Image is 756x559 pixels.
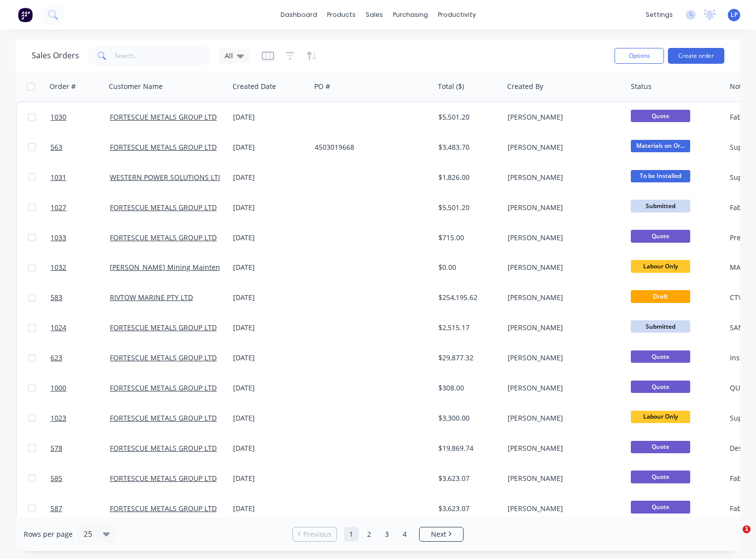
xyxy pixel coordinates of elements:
[438,142,497,152] div: $3,483.70
[50,283,110,312] a: 583
[508,112,617,122] div: [PERSON_NAME]
[438,323,497,333] div: $2,515.17
[438,413,497,423] div: $3,300.00
[631,82,652,91] div: Status
[110,172,223,182] a: WESTERN POWER SOLUTIONS LTD
[438,383,497,393] div: $308.00
[344,527,359,542] a: Page 1 is your current page
[276,7,322,22] a: dashboard
[631,471,690,483] span: Quote
[233,262,307,272] div: [DATE]
[631,290,690,302] span: Draft
[110,504,217,513] a: FORTESCUE METALS GROUP LTD
[110,353,217,362] a: FORTESCUE METALS GROUP LTD
[438,443,497,453] div: $19,869.74
[50,193,110,222] a: 1027
[631,200,690,212] span: Submitted
[233,504,307,514] div: [DATE]
[50,132,110,162] a: 563
[438,473,497,483] div: $3,623.07
[631,501,690,513] span: Quote
[110,323,217,332] a: FORTESCUE METALS GROUP LTD
[508,504,617,514] div: [PERSON_NAME]
[233,293,307,302] div: [DATE]
[233,233,307,243] div: [DATE]
[388,7,433,22] div: purchasing
[508,323,617,333] div: [PERSON_NAME]
[18,7,33,22] img: Factory
[314,82,330,91] div: PO #
[50,262,66,272] span: 1032
[110,112,217,122] a: FORTESCUE METALS GROUP LTD
[233,142,307,152] div: [DATE]
[508,413,617,423] div: [PERSON_NAME]
[50,223,110,253] a: 1033
[233,82,276,91] div: Created Date
[50,373,110,403] a: 1000
[233,172,307,182] div: [DATE]
[631,140,690,152] span: Materials on Or...
[110,233,217,242] a: FORTESCUE METALS GROUP LTD
[115,46,211,66] input: Search...
[50,293,62,302] span: 583
[730,82,749,91] div: Notes
[438,293,497,302] div: $254,195.62
[438,504,497,514] div: $3,623.07
[361,7,388,22] div: sales
[49,82,76,91] div: Order #
[438,82,464,91] div: Total ($)
[32,51,79,60] h1: Sales Orders
[24,529,73,539] span: Rows per page
[50,172,66,182] span: 1031
[225,50,233,61] span: All
[303,529,331,539] span: Previous
[110,413,217,423] a: FORTESCUE METALS GROUP LTD
[50,413,66,423] span: 1023
[50,313,110,343] a: 1024
[50,253,110,282] a: 1032
[508,172,617,182] div: [PERSON_NAME]
[293,529,336,539] a: Previous page
[631,350,690,363] span: Quote
[50,464,110,493] a: 585
[50,383,66,393] span: 1000
[631,441,690,453] span: Quote
[233,353,307,363] div: [DATE]
[641,7,678,22] div: settings
[508,142,617,152] div: [PERSON_NAME]
[50,403,110,433] a: 1023
[50,443,62,453] span: 578
[722,525,746,549] iframe: Intercom live chat
[110,262,260,272] a: [PERSON_NAME] Mining Maintenance Pty Ltd
[50,142,62,152] span: 563
[508,443,617,453] div: [PERSON_NAME]
[110,383,217,392] a: FORTESCUE METALS GROUP LTD
[315,142,425,152] div: 4503019668
[508,262,617,272] div: [PERSON_NAME]
[614,48,664,64] button: Options
[50,343,110,373] a: 623
[743,525,751,533] span: 1
[631,320,690,333] span: Submitted
[379,527,394,542] a: Page 3
[631,170,690,182] span: To be Installed
[433,7,481,22] div: productivity
[508,353,617,363] div: [PERSON_NAME]
[233,323,307,333] div: [DATE]
[110,473,217,483] a: FORTESCUE METALS GROUP LTD
[631,411,690,423] span: Labour Only
[631,230,690,242] span: Quote
[50,494,110,523] a: 587
[508,383,617,393] div: [PERSON_NAME]
[507,82,543,91] div: Created By
[110,203,217,212] a: FORTESCUE METALS GROUP LTD
[110,142,217,152] a: FORTESCUE METALS GROUP LTD
[50,473,62,483] span: 585
[508,203,617,213] div: [PERSON_NAME]
[50,102,110,132] a: 1030
[438,112,497,122] div: $5,501.20
[631,381,690,393] span: Quote
[233,112,307,122] div: [DATE]
[438,353,497,363] div: $29,877.32
[508,233,617,243] div: [PERSON_NAME]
